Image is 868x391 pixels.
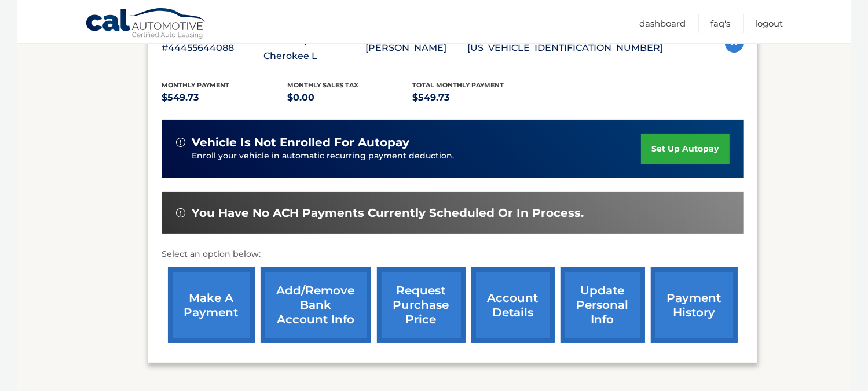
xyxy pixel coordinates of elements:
[287,81,358,89] span: Monthly sales Tax
[651,267,738,343] a: payment history
[413,81,504,89] span: Total Monthly Payment
[261,267,371,343] a: Add/Remove bank account info
[468,40,664,56] p: [US_VEHICLE_IDENTIFICATION_NUMBER]
[85,8,207,41] a: Cal Automotive
[162,90,288,106] p: $549.73
[640,14,686,33] a: Dashboard
[176,138,185,147] img: alert-white.svg
[264,32,366,64] p: 2023 Jeep Grand Cherokee L
[377,267,466,343] a: request purchase price
[162,40,264,56] p: #44455644088
[192,206,584,220] span: You have no ACH payments currently scheduled or in process.
[366,40,468,56] p: [PERSON_NAME]
[162,81,230,89] span: Monthly Payment
[711,14,731,33] a: FAQ's
[168,267,255,343] a: make a payment
[287,90,413,106] p: $0.00
[471,267,555,343] a: account details
[192,135,410,150] span: vehicle is not enrolled for autopay
[641,134,729,164] a: set up autopay
[162,248,744,261] p: Select an option below:
[192,150,642,163] p: Enroll your vehicle in automatic recurring payment deduction.
[561,267,645,343] a: update personal info
[413,90,539,106] p: $549.73
[176,208,185,217] img: alert-white.svg
[756,14,783,33] a: Logout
